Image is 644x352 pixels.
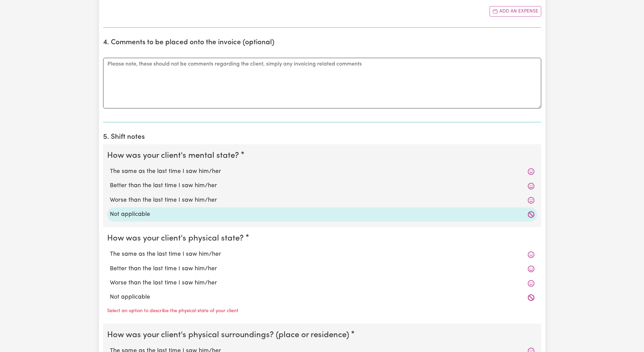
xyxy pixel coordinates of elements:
[110,210,534,219] label: Not applicable
[107,232,246,245] legend: How was your client's physical state?
[110,167,534,176] label: The same as the last time I saw him/her
[110,181,534,190] label: Better than the last time I saw him/her
[110,250,534,259] label: The same as the last time I saw him/her
[103,133,541,142] h2: 5. Shift notes
[107,150,242,162] legend: How was your client's mental state?
[103,39,541,47] h2: 4. Comments to be placed onto the invoice (optional)
[107,329,352,341] legend: How was your client's physical surroundings? (place or residence)
[107,307,238,315] p: Select an option to describe the physical state of your client
[110,265,534,273] label: Better than the last time I saw him/her
[110,279,534,287] label: Worse than the last time I saw him/her
[490,6,541,17] button: Add another expense
[110,293,534,302] label: Not applicable
[110,196,534,205] label: Worse than the last time I saw him/her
